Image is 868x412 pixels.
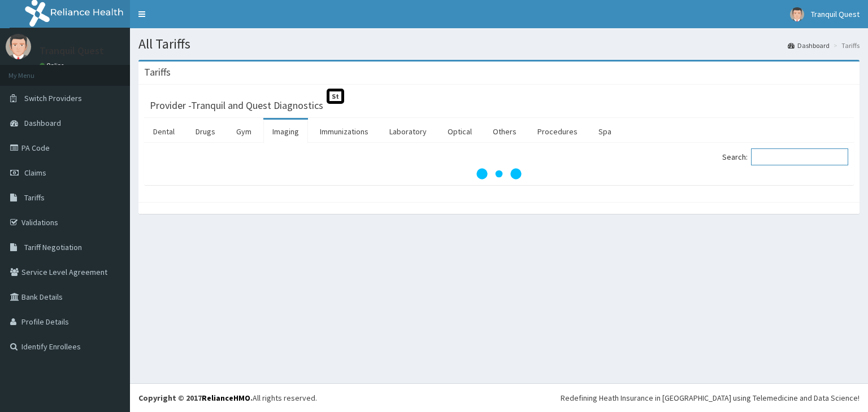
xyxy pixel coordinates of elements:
[40,62,67,69] a: Online
[138,37,860,51] h1: All Tariffs
[40,46,104,56] p: Tranquil Quest
[790,7,804,21] img: User Image
[24,93,82,103] span: Switch Providers
[589,120,620,143] a: Spa
[327,89,344,104] span: St
[751,148,848,165] input: Search:
[144,120,184,143] a: Dental
[811,9,860,19] span: Tranquil Quest
[380,120,436,143] a: Laboratory
[263,120,308,143] a: Imaging
[831,41,860,50] li: Tariffs
[439,120,481,143] a: Optical
[24,118,61,128] span: Dashboard
[484,120,526,143] a: Others
[24,168,46,178] span: Claims
[24,192,45,203] span: Tariffs
[186,120,224,143] a: Drugs
[6,34,31,59] img: User Image
[138,393,253,403] strong: Copyright © 2017 .
[227,120,261,143] a: Gym
[528,120,587,143] a: Procedures
[722,148,848,165] label: Search:
[311,120,377,143] a: Immunizations
[788,41,830,50] a: Dashboard
[202,393,250,403] a: RelianceHMO
[130,383,868,412] footer: All rights reserved.
[144,67,171,77] h3: Tariffs
[24,242,82,252] span: Tariff Negotiation
[150,100,323,111] h3: Provider - Tranquil and Quest Diagnostics
[561,392,860,404] div: Redefining Heath Insurance in [GEOGRAPHIC_DATA] using Telemedicine and Data Science!
[476,151,522,196] svg: audio-loading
